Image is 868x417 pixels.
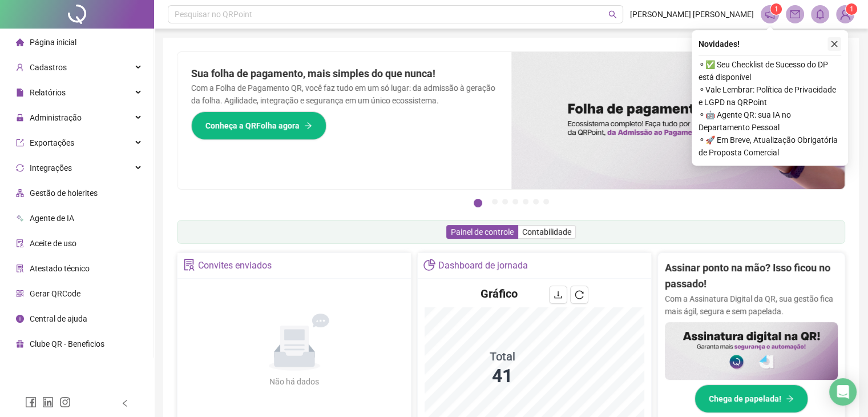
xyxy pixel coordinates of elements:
[512,199,518,205] button: 4
[699,58,841,83] span: ⚬ ✅ Seu Checklist de Sucesso do DP está disponível
[850,5,854,13] span: 1
[205,119,300,132] span: Conheça a QRFolha agora
[191,111,326,140] button: Conheça a QRFolha agora
[16,63,24,71] span: user-add
[30,163,72,173] span: Integrações
[121,399,129,407] span: left
[511,52,845,189] img: banner%2F8d14a306-6205-4263-8e5b-06e9a85ad873.png
[30,289,80,298] span: Gerar QRCode
[665,260,838,292] h2: Assinar ponto na mão? Isso ficou no passado!
[30,88,66,97] span: Relatórios
[630,8,754,21] span: [PERSON_NAME] [PERSON_NAME]
[533,199,539,205] button: 6
[699,134,841,159] span: ⚬ 🚀 Em Breve, Atualização Obrigatória de Proposta Comercial
[16,290,24,298] span: qrcode
[30,38,76,47] span: Página inicial
[16,264,24,272] span: solution
[30,189,98,198] span: Gestão de holerites
[846,3,857,15] sup: Atualize o seu contato no menu Meus Dados
[765,9,775,19] span: notification
[575,290,584,299] span: reload
[30,239,76,248] span: Aceite de uso
[30,214,74,223] span: Agente de IA
[242,375,347,388] div: Não há dados
[42,396,54,408] span: linkedin
[774,5,778,13] span: 1
[770,3,782,15] sup: 1
[16,340,24,348] span: gift
[699,109,841,134] span: ⚬ 🤖 Agente QR: sua IA no Departamento Pessoal
[608,10,617,19] span: search
[438,256,528,275] div: Dashboard de jornada
[786,395,794,403] span: arrow-right
[16,315,24,323] span: info-circle
[30,63,67,72] span: Cadastros
[492,199,498,205] button: 2
[790,9,800,19] span: mail
[16,89,24,97] span: file
[699,38,740,50] span: Novidades !
[423,259,435,271] span: pie-chart
[16,239,24,247] span: audit
[502,199,508,205] button: 3
[829,378,857,406] div: Open Intercom Messenger
[191,66,498,82] h2: Sua folha de pagamento, mais simples do que nunca!
[198,256,272,275] div: Convites enviados
[837,6,854,23] img: 94162
[30,113,82,122] span: Administração
[191,82,498,107] p: Com a Folha de Pagamento QR, você faz tudo em um só lugar: da admissão à geração da folha. Agilid...
[523,199,528,205] button: 5
[183,259,195,271] span: solution
[665,322,838,380] img: banner%2F02c71560-61a6-44d4-94b9-c8ab97240462.png
[30,138,74,147] span: Exportações
[815,9,825,19] span: bell
[304,122,312,130] span: arrow-right
[665,292,838,318] p: Com a Assinatura Digital da QR, sua gestão fica mais ágil, segura e sem papelada.
[474,199,482,207] button: 1
[709,392,781,405] span: Chega de papelada!
[699,83,841,109] span: ⚬ Vale Lembrar: Política de Privacidade e LGPD na QRPoint
[16,114,24,122] span: lock
[16,164,24,172] span: sync
[16,139,24,147] span: export
[695,384,808,413] button: Chega de papelada!
[16,189,24,197] span: apartment
[25,396,37,408] span: facebook
[30,314,87,323] span: Central de ajuda
[16,38,24,46] span: home
[522,227,571,236] span: Contabilidade
[481,286,518,302] h4: Gráfico
[554,290,563,299] span: download
[830,40,838,48] span: close
[59,396,71,408] span: instagram
[451,227,514,236] span: Painel de controle
[30,264,90,273] span: Atestado técnico
[30,339,104,348] span: Clube QR - Beneficios
[543,199,549,205] button: 7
